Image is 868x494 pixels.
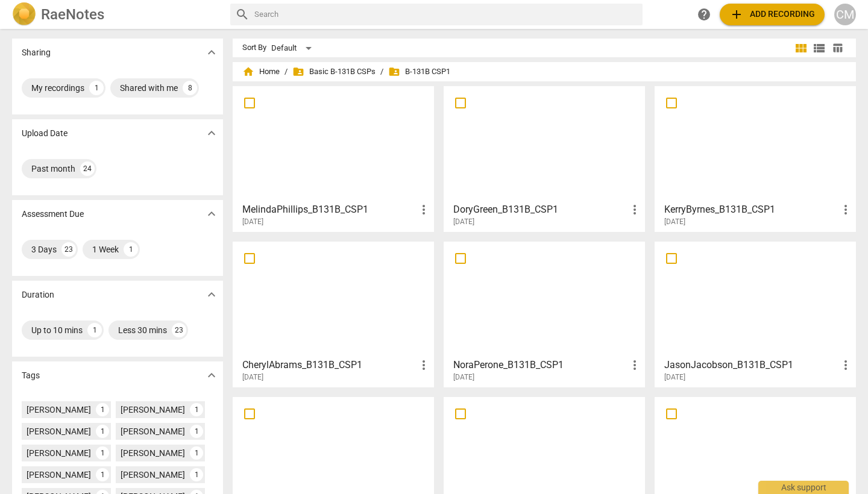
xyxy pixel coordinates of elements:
[92,243,119,255] div: 1 Week
[31,82,84,94] div: My recordings
[242,202,417,217] h3: MelindaPhillips_B131B_CSP1
[190,403,203,416] div: 1
[96,403,109,416] div: 1
[838,202,853,217] span: more_vert
[729,7,744,22] span: add
[61,242,76,257] div: 23
[838,358,853,372] span: more_vert
[27,469,91,481] div: [PERSON_NAME]
[271,39,316,58] div: Default
[388,66,450,78] span: B-131B CSP1
[183,81,197,95] div: 8
[448,90,641,227] a: DoryGreen_B131B_CSP1[DATE]
[22,289,54,301] p: Duration
[31,243,57,255] div: 3 Days
[124,242,138,257] div: 1
[453,217,474,227] span: [DATE]
[664,358,838,372] h3: JasonJacobson_B131B_CSP1
[388,66,400,78] span: folder_shared
[80,161,95,176] div: 24
[31,324,83,336] div: Up to 10 mins
[812,41,826,55] span: view_list
[242,43,266,52] div: Sort By
[794,41,808,55] span: view_module
[121,469,185,481] div: [PERSON_NAME]
[27,425,91,437] div: [PERSON_NAME]
[380,67,383,77] span: /
[664,217,685,227] span: [DATE]
[121,447,185,459] div: [PERSON_NAME]
[203,286,221,304] button: Show more
[758,481,849,494] div: Ask support
[417,358,431,372] span: more_vert
[120,82,178,94] div: Shared with me
[204,207,219,221] span: expand_more
[664,202,838,217] h3: KerryByrnes_B131B_CSP1
[792,39,810,57] button: Tile view
[729,7,815,22] span: Add recording
[204,126,219,140] span: expand_more
[203,366,221,384] button: Show more
[285,67,288,77] span: /
[254,5,638,24] input: Search
[204,45,219,60] span: expand_more
[448,246,641,382] a: NoraPerone_B131B_CSP1[DATE]
[834,4,856,25] button: CM
[417,202,431,217] span: more_vert
[292,66,376,78] span: Basic B-131B CSPs
[453,358,627,372] h3: NoraPerone_B131B_CSP1
[118,324,167,336] div: Less 30 mins
[203,43,221,61] button: Show more
[27,447,91,459] div: [PERSON_NAME]
[203,124,221,142] button: Show more
[27,404,91,416] div: [PERSON_NAME]
[89,81,104,95] div: 1
[720,4,825,25] button: Upload
[242,217,263,227] span: [DATE]
[190,446,203,460] div: 1
[31,163,75,175] div: Past month
[242,358,417,372] h3: CherylAbrams_B131B_CSP1
[664,372,685,383] span: [DATE]
[22,208,84,220] p: Assessment Due
[828,39,846,57] button: Table view
[121,425,185,437] div: [PERSON_NAME]
[235,7,250,22] span: search
[172,323,186,337] div: 23
[22,46,51,59] p: Sharing
[12,2,36,27] img: Logo
[453,372,474,383] span: [DATE]
[659,246,852,382] a: JasonJacobson_B131B_CSP1[DATE]
[203,205,221,223] button: Show more
[693,4,715,25] a: Help
[627,202,642,217] span: more_vert
[697,7,711,22] span: help
[810,39,828,57] button: List view
[190,425,203,438] div: 1
[627,358,642,372] span: more_vert
[237,90,430,227] a: MelindaPhillips_B131B_CSP1[DATE]
[242,66,280,78] span: Home
[96,468,109,481] div: 1
[121,404,185,416] div: [PERSON_NAME]
[204,287,219,302] span: expand_more
[242,66,254,78] span: home
[204,368,219,383] span: expand_more
[453,202,627,217] h3: DoryGreen_B131B_CSP1
[292,66,304,78] span: folder_shared
[22,127,68,140] p: Upload Date
[242,372,263,383] span: [DATE]
[22,369,40,382] p: Tags
[832,42,843,54] span: table_chart
[96,446,109,460] div: 1
[41,6,104,23] h2: RaeNotes
[237,246,430,382] a: CherylAbrams_B131B_CSP1[DATE]
[12,2,221,27] a: LogoRaeNotes
[96,425,109,438] div: 1
[87,323,102,337] div: 1
[659,90,852,227] a: KerryByrnes_B131B_CSP1[DATE]
[190,468,203,481] div: 1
